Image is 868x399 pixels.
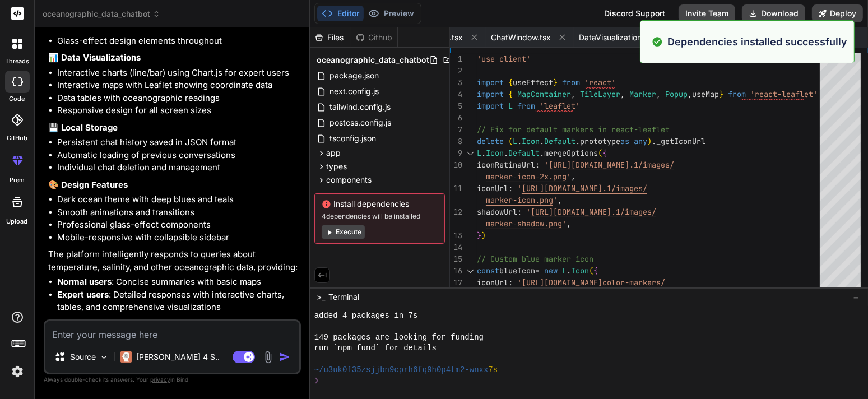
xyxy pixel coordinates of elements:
[314,365,489,375] span: ~/u3uk0f35zsjjbn9cprh6fq9h0p4tm2-wnxx
[328,100,392,114] span: tailwind.config.js
[477,148,481,158] span: L
[326,174,372,185] span: components
[728,89,746,99] span: from
[486,171,567,182] span: marker-icon-2x.png
[634,136,647,146] span: any
[314,375,320,386] span: ❯
[629,160,674,170] span: .1/images/
[57,67,299,80] li: Interactive charts (line/bar) using Chart.js for expert users
[279,351,290,363] img: icon
[44,374,301,385] p: Always double-check its answers. Your in Bind
[317,6,364,21] button: Editor
[57,219,299,231] li: Professional glass-effect components
[477,136,504,146] span: delete
[314,310,418,321] span: added 4 packages in 7s
[526,207,531,217] span: '
[544,160,549,170] span: '
[317,291,325,303] span: >_
[719,89,723,99] span: }
[553,195,558,205] span: '
[531,207,611,217] span: [URL][DOMAIN_NAME]
[314,343,437,354] span: run `npm fund` for details
[450,206,462,218] div: 12
[322,198,438,210] span: Install dependencies
[7,133,27,143] label: GitHub
[517,89,571,99] span: MapContainer
[508,136,513,146] span: (
[477,160,535,170] span: iconRetinaUrl
[513,77,553,87] span: useEffect
[450,159,462,171] div: 10
[571,266,589,276] span: Icon
[544,266,558,276] span: new
[665,89,688,99] span: Popup
[750,89,818,99] span: 'react-leaflet'
[567,171,571,182] span: '
[364,6,419,21] button: Preview
[602,148,607,158] span: {
[508,183,513,193] span: :
[57,92,299,105] li: Data tables with oceanographic readings
[450,136,462,147] div: 8
[517,277,522,287] span: '
[602,183,647,193] span: .1/images/
[57,231,299,244] li: Mobile-responsive with collapsible sidebar
[486,219,562,229] span: marker-shadow.png
[328,291,359,303] span: Terminal
[481,148,486,158] span: .
[611,207,656,217] span: .1/images/
[57,276,299,289] li: : Concise summaries with basic maps
[481,230,486,240] span: )
[580,89,620,99] span: TileLayer
[667,34,847,49] p: Dependencies installed successfully
[328,116,392,129] span: postcss.config.js
[57,193,299,206] li: Dark ocean theme with deep blues and teals
[575,136,580,146] span: .
[450,147,462,159] div: 9
[477,254,593,264] span: // Custom blue marker icon
[450,53,462,65] div: 1
[322,225,365,239] button: Execute
[513,136,517,146] span: L
[57,289,109,300] strong: Expert users
[508,77,513,87] span: {
[647,136,652,146] span: )
[328,132,377,145] span: tsconfig.json
[48,52,141,63] strong: 📊 Data Visualizations
[314,332,484,343] span: 149 packages are looking for funding
[522,136,540,146] span: Icon
[326,161,347,172] span: types
[477,207,517,217] span: shadowUrl
[477,89,504,99] span: import
[508,101,513,111] span: L
[652,34,663,49] img: alert
[310,32,351,43] div: Files
[57,161,299,174] li: Individual chat deletion and management
[535,266,540,276] span: =
[57,206,299,219] li: Smooth animations and transitions
[450,77,462,89] div: 3
[48,318,299,344] p: The interface feels premium and relaxing while maintaining full functionality for both technical ...
[136,351,220,363] p: [PERSON_NAME] 4 S..
[43,8,160,20] span: oceanographic_data_chatbot
[562,266,567,276] span: L
[597,4,672,22] div: Discord Support
[57,35,299,48] li: Glass-effect design elements throughout
[450,100,462,112] div: 5
[328,69,380,82] span: package.json
[57,276,112,287] strong: Normal users
[742,4,805,22] button: Download
[317,54,429,66] span: oceanographic_data_chatbot
[522,183,602,193] span: [URL][DOMAIN_NAME]
[589,266,593,276] span: (
[450,277,462,289] div: 17
[549,160,629,170] span: [URL][DOMAIN_NAME]
[486,195,553,205] span: marker-icon.png
[48,179,128,190] strong: 🎨 Design Features
[508,277,513,287] span: :
[544,136,575,146] span: Default
[326,147,341,159] span: app
[517,101,535,111] span: from
[517,207,522,217] span: :
[553,77,558,87] span: }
